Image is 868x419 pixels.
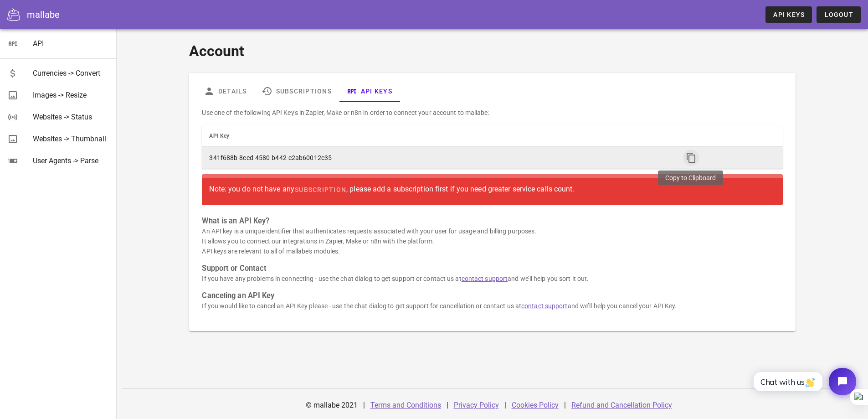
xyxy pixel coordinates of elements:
[189,40,795,62] h1: Account
[33,134,109,143] div: Websites -> Thumbnail
[294,186,346,193] span: subscription
[202,216,782,226] h3: What is an API Key?
[33,113,109,121] div: Websites -> Status
[294,181,346,198] a: subscription
[196,80,254,102] a: Details
[512,401,559,409] a: Cookies Policy
[33,69,109,78] div: Currencies -> Convert
[33,39,109,48] div: API
[824,11,853,18] span: Logout
[300,394,363,416] div: © mallabe 2021
[202,274,782,284] p: If you have any problems in connecting - use the chat dialog to get support or contact us at and ...
[363,394,365,416] div: |
[462,275,508,282] a: contact support
[447,394,448,416] div: |
[202,264,782,274] h3: Support or Contact
[504,394,506,416] div: |
[254,80,339,102] a: Subscriptions
[571,401,672,409] a: Refund and Cancellation Policy
[202,226,782,256] p: An API key is a unique identifier that authenticates requests associated with your user for usage...
[521,302,568,310] a: contact support
[202,301,782,311] p: If you would like to cancel an API Key please - use the chat dialog to get support for cancellati...
[209,133,229,139] span: API Key
[454,401,499,409] a: Privacy Policy
[202,125,675,147] th: API Key: Not sorted. Activate to sort ascending.
[33,156,109,165] div: User Agents -> Parse
[202,108,782,118] p: Use one of the following API Key's in Zapier, Make or n8n in order to connect your account to mal...
[773,11,805,18] span: API Keys
[27,8,60,21] div: mallabe
[202,291,782,301] h3: Canceling an API Key
[209,181,775,198] div: Note: you do not have any , please add a subscription first if you need greater service calls count.
[370,401,441,409] a: Terms and Conditions
[33,91,109,99] div: Images -> Resize
[744,360,864,403] iframe: Tidio Chat
[202,147,675,169] td: 341f688b-8ced-4580-b442-c2ab60012c35
[817,6,861,23] button: Logout
[765,6,812,23] a: API Keys
[339,80,400,102] a: API Keys
[564,394,566,416] div: |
